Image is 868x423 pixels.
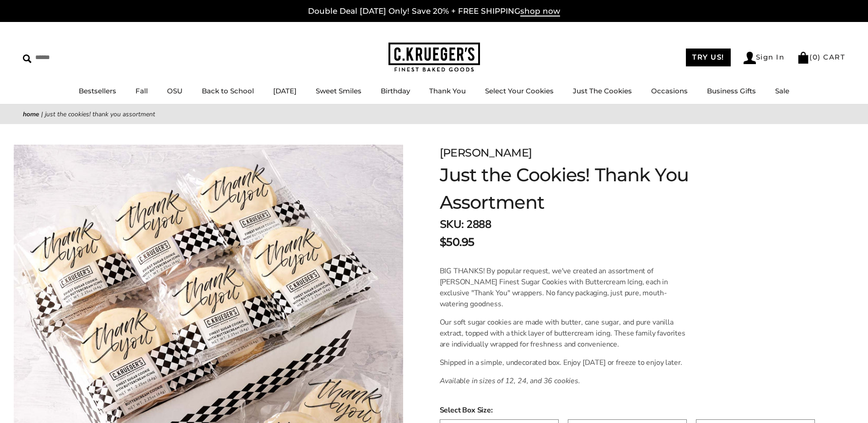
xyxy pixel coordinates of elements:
[23,109,845,119] nav: breadcrumbs
[23,50,132,65] input: Search
[707,87,756,95] a: Business Gifts
[775,87,789,95] a: Sale
[381,87,410,95] a: Birthday
[686,49,731,66] a: TRY US!
[135,87,148,95] a: Fall
[440,266,690,309] p: BIG THANKS! By popular request, we've created an assortment of [PERSON_NAME] Finest Sugar Cookies...
[440,234,474,250] span: $50.95
[316,87,361,95] a: Sweet Smiles
[23,110,39,119] a: Home
[797,53,845,61] a: (0) CART
[520,6,560,16] span: shop now
[744,52,785,64] a: Sign In
[440,145,732,161] div: [PERSON_NAME]
[202,87,254,95] a: Back to School
[429,87,466,95] a: Thank You
[651,87,688,95] a: Occasions
[440,405,845,416] span: Select Box Size:
[466,217,491,232] span: 2888
[440,161,732,216] h1: Just the Cookies! Thank You Assortment
[79,87,116,95] a: Bestsellers
[308,6,560,16] a: Double Deal [DATE] Only! Save 20% + FREE SHIPPINGshop now
[813,53,818,61] span: 0
[440,376,580,386] em: Available in sizes of 12, 24, and 36 cookies.
[440,317,690,350] p: Our soft sugar cookies are made with butter, cane sugar, and pure vanilla extract, topped with a ...
[440,217,464,232] strong: SKU:
[440,357,690,368] p: Shipped in a simple, undecorated box. Enjoy [DATE] or freeze to enjoy later.
[485,87,554,95] a: Select Your Cookies
[573,87,632,95] a: Just The Cookies
[797,52,809,64] img: Bag
[273,87,297,95] a: [DATE]
[45,110,155,119] span: Just the Cookies! Thank You Assortment
[388,43,480,72] img: C.KRUEGER'S
[23,54,32,63] img: Search
[41,110,43,119] span: |
[744,52,756,64] img: Account
[167,87,183,95] a: OSU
